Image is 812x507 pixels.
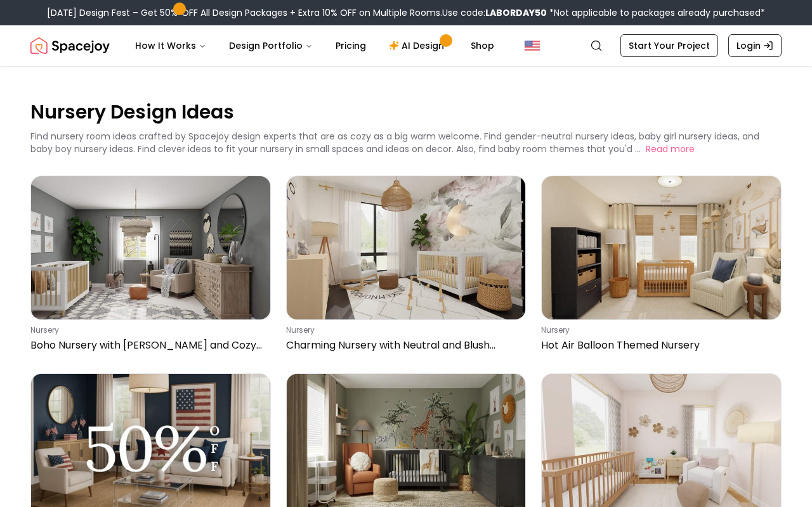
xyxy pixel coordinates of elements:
button: How It Works [125,33,216,58]
div: [DATE] Design Fest – Get 50% OFF All Design Packages + Extra 10% OFF on Multiple Rooms. [47,6,765,19]
span: *Not applicable to packages already purchased* [547,6,765,19]
img: Boho Nursery with Lush Greenery and Cozy Seating [31,176,270,319]
button: Design Portfolio [219,33,323,58]
p: Find nursery room ideas crafted by Spacejoy design experts that are as cozy as a big warm welcome... [30,130,759,155]
a: Shop [461,33,504,58]
p: Boho Nursery with [PERSON_NAME] and Cozy Seating [30,338,266,353]
a: Pricing [325,33,376,58]
p: Nursery Design Ideas [30,99,782,125]
a: Charming Nursery with Neutral and Blush TonesnurseryCharming Nursery with Neutral and Blush Tones [286,176,527,358]
nav: Main [125,33,504,58]
p: nursery [30,325,266,335]
p: nursery [541,325,776,335]
b: LABORDAY50 [485,6,547,19]
a: AI Design [379,33,458,58]
a: Hot Air Balloon Themed NurserynurseryHot Air Balloon Themed Nursery [541,176,782,358]
button: Read more [646,143,695,155]
p: Charming Nursery with Neutral and Blush Tones [286,338,521,353]
a: Boho Nursery with Lush Greenery and Cozy SeatingnurseryBoho Nursery with [PERSON_NAME] and Cozy S... [30,176,271,358]
a: Spacejoy [30,33,110,58]
span: Use code: [442,6,547,19]
img: United States [525,38,540,53]
img: Spacejoy Logo [30,33,110,58]
nav: Global [30,25,782,66]
a: Login [728,34,782,57]
p: nursery [286,325,521,335]
a: Start Your Project [620,34,718,57]
img: Hot Air Balloon Themed Nursery [542,176,781,319]
img: Charming Nursery with Neutral and Blush Tones [287,176,526,319]
p: Hot Air Balloon Themed Nursery [541,338,776,353]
